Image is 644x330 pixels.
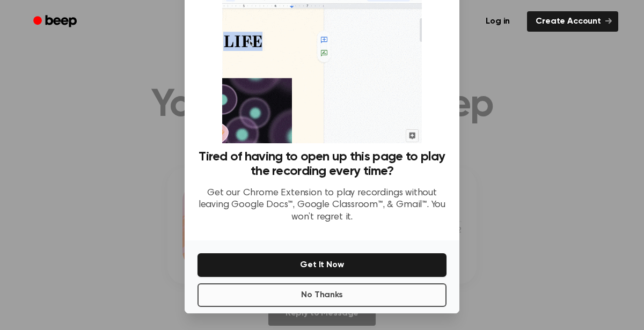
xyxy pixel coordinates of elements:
[527,11,618,32] a: Create Account
[197,253,447,277] button: Get It Now
[197,187,447,224] p: Get our Chrome Extension to play recordings without leaving Google Docs™, Google Classroom™, & Gm...
[26,11,86,32] a: Beep
[197,150,447,179] h3: Tired of having to open up this page to play the recording every time?
[197,283,447,307] button: No Thanks
[475,9,521,34] a: Log in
